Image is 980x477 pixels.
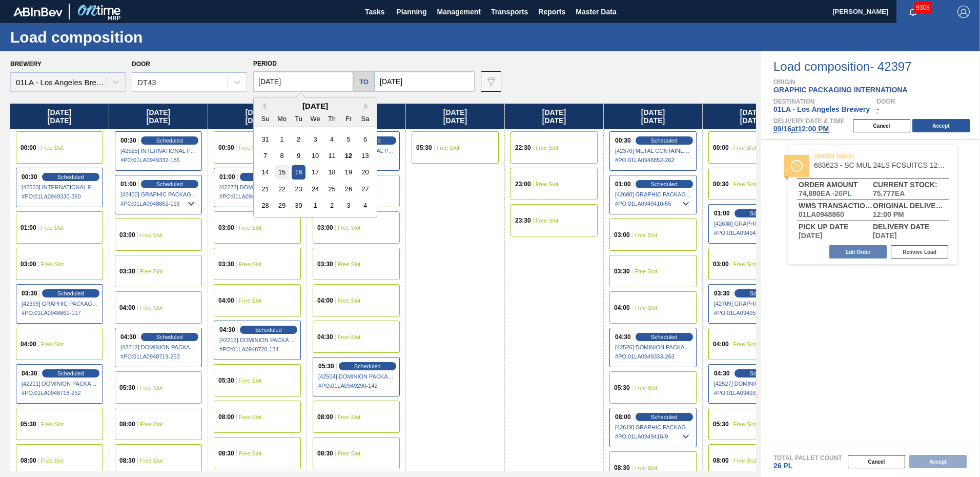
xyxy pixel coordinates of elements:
span: 23:00 [515,181,531,187]
div: [DATE] [DATE] [703,104,801,129]
div: Choose Saturday, September 6th, 2025 [358,132,372,146]
span: 05:30 [416,145,432,151]
label: Door [132,61,150,68]
span: [42709] GRAPHIC PACKAGING INTERNATIONA - 0008221069 [714,301,791,307]
span: Scheduled [651,334,678,340]
span: 03:30 [614,268,630,274]
span: Free Slot [239,377,262,384]
span: Free Slot [338,334,361,340]
span: 03:30 [317,261,333,267]
span: 9308 [914,2,932,13]
span: # PO : 01LA0949410-55 [615,197,692,210]
span: Scheduled [57,290,84,296]
div: Choose Tuesday, September 9th, 2025 [292,149,305,163]
span: Free Slot [338,297,361,304]
span: 04:00 [119,305,135,311]
div: Choose Monday, September 22nd, 2025 [275,182,289,196]
button: Previous Month [259,103,266,110]
div: Choose Friday, September 5th, 2025 [341,132,355,146]
div: Choose Thursday, September 25th, 2025 [325,182,339,196]
span: [42211] DOMINION PACKAGING, INC. - 0008325026 [22,381,98,387]
span: Free Slot [140,232,163,238]
span: Free Slot [239,145,262,151]
span: Scheduled [750,290,777,296]
span: Delivery Date & Time [773,118,844,124]
span: Free Slot [635,305,658,311]
span: 00:30 [615,137,631,144]
span: 03:00 [21,261,36,267]
div: Choose Wednesday, October 1st, 2025 [308,198,322,212]
span: [42525] INTERNATIONAL PAPER COMPANY - 0008219760 [120,148,197,154]
span: Free Slot [733,181,757,187]
span: Free Slot [635,385,658,391]
span: Free Slot [338,414,361,420]
span: 04:00 [317,297,333,304]
span: 03:30 [22,290,37,296]
span: Free Slot [41,421,64,427]
span: 00:30 [22,174,37,180]
span: Planning [396,6,426,18]
span: Origin [773,79,980,85]
span: 05:30 [318,363,334,369]
span: Free Slot [140,458,163,464]
span: Free Slot [536,181,559,187]
span: 23:30 [515,217,531,224]
span: # PO : 01LA0949333-263 [615,350,692,363]
span: 04:30 [219,327,235,333]
span: 01:00 [21,225,36,231]
span: [42523] INTERNATIONAL PAPER COMPANY - 0008219760 [22,184,98,190]
div: Choose Tuesday, September 2nd, 2025 [292,132,305,146]
span: 04:30 [615,334,631,340]
span: 08:00 [218,414,234,420]
span: 03:30 [119,268,135,274]
div: Choose Sunday, September 7th, 2025 [258,149,272,163]
span: Scheduled [57,370,84,376]
h5: to [359,78,369,86]
div: [DATE] [DATE] [109,104,208,129]
span: Free Slot [41,341,64,347]
img: TNhmsLtSVTkK8tSr43FrP2fwEKptu5GPRR3wAAAABJRU5ErkJggg== [13,7,63,16]
span: [42273] DOMINION PACKAGING, INC. - 0008325026 [219,184,296,190]
span: Scheduled [156,334,183,340]
div: Choose Saturday, September 20th, 2025 [358,165,372,179]
span: GRAPHIC PACKAGING INTERNATIONA [773,86,908,94]
span: Scheduled [750,370,777,376]
span: Reports [538,6,565,18]
span: 01:00 [714,210,730,216]
span: [42619] GRAPHIC PACKAGING INTERNATIONA - 0008221069 [615,424,692,430]
div: Choose Sunday, September 14th, 2025 [258,165,272,179]
div: Choose Saturday, September 27th, 2025 [358,182,372,196]
span: 05:30 [614,385,630,391]
div: Choose Tuesday, September 23rd, 2025 [292,182,305,196]
div: Choose Sunday, August 31st, 2025 [258,132,272,146]
span: Free Slot [733,458,757,464]
span: Free Slot [536,145,559,151]
span: 08:00 [317,414,333,420]
span: # PO : 01LA0949330-380 [22,190,98,203]
img: Logout [957,6,970,18]
input: mm/dd/yyyy [253,71,353,92]
span: - [877,105,880,113]
span: [42212] DOMINION PACKAGING, INC. - 0008325026 [120,344,197,350]
span: 08:00 [615,414,631,420]
span: Period [253,60,277,67]
span: Free Slot [239,414,262,420]
span: Free Slot [140,385,163,391]
span: 04:00 [614,305,630,311]
span: 01LA - Los Angeles Brewery [773,105,870,113]
span: Destination [773,98,877,105]
span: # PO : 01LA0948744-254 [219,190,296,203]
div: Fr [341,112,355,126]
span: 00:30 [713,181,729,187]
div: Choose Thursday, September 18th, 2025 [325,165,339,179]
span: Free Slot [41,458,64,464]
span: Free Slot [140,268,163,274]
span: 05:30 [218,377,234,384]
div: Choose Thursday, September 11th, 2025 [325,149,339,163]
span: 00:00 [21,145,36,151]
span: Management [437,6,481,18]
span: Free Slot [239,450,262,456]
span: [42213] DOMINION PACKAGING, INC. - 0008325026 [219,337,296,343]
span: # PO : 01LA0949574-203 [714,307,791,319]
span: # PO : 01LA0949416-9 [615,430,692,443]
